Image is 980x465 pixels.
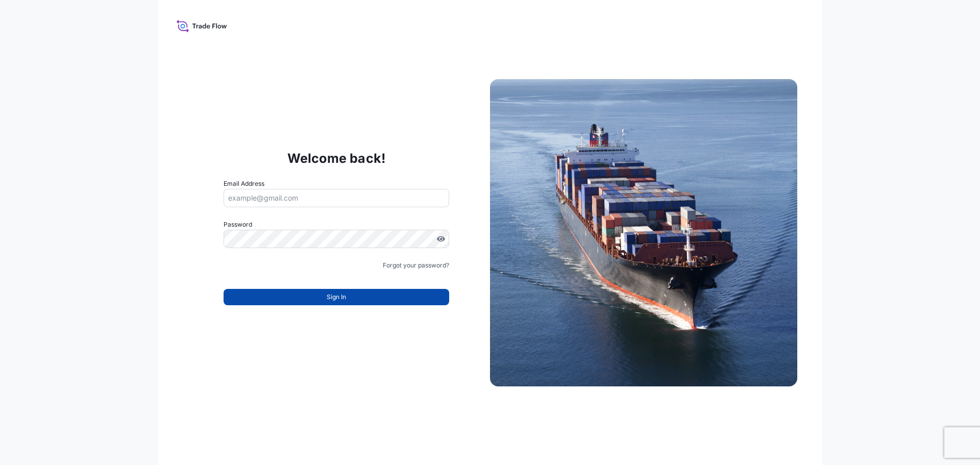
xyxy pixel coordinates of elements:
[327,292,346,302] span: Sign In
[383,260,449,271] a: Forgot your password?
[287,150,386,166] p: Welcome back!
[224,219,449,230] label: Password
[224,289,449,305] button: Sign In
[224,189,449,207] input: example@gmail.com
[490,79,797,386] img: Ship illustration
[437,235,445,243] button: Show password
[224,179,264,189] label: Email Address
